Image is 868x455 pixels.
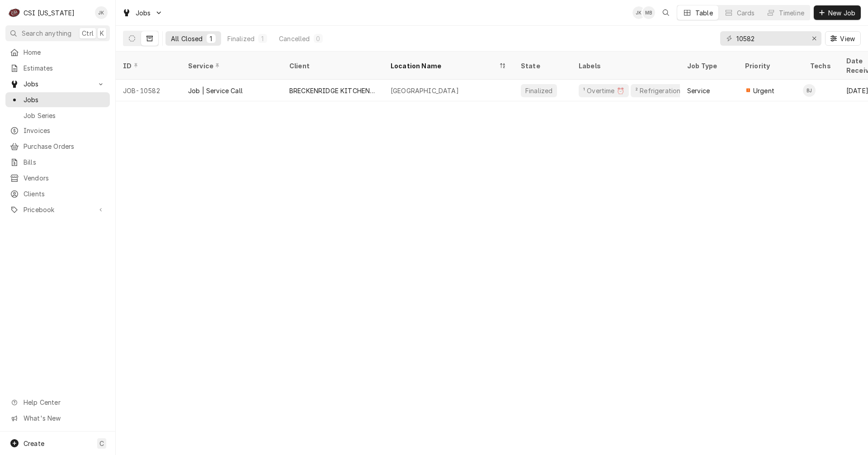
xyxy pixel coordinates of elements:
[24,413,104,423] span: What's New
[5,202,110,217] a: Go to Pricebook
[838,34,857,43] span: View
[5,76,110,91] a: Go to Jobs
[24,398,104,407] span: Help Center
[24,157,105,167] span: Bills
[687,86,710,95] div: Service
[524,86,553,95] div: Finalized
[736,31,804,46] input: Keyword search
[825,31,861,46] button: View
[118,5,166,20] a: Go to Jobs
[5,108,110,123] a: Job Series
[24,173,105,183] span: Vendors
[24,95,105,104] span: Jobs
[24,111,105,120] span: Job Series
[116,80,181,101] div: JOB-10582
[24,142,105,151] span: Purchase Orders
[99,439,104,448] span: C
[737,8,755,18] div: Cards
[5,139,110,154] a: Purchase Orders
[5,171,110,185] a: Vendors
[803,84,816,97] div: Bryant Jolley's Avatar
[289,86,376,95] div: BRECKENRIDGE KITCHEN EQUIPMENT
[579,61,673,71] div: Labels
[123,61,172,71] div: ID
[5,123,110,138] a: Invoices
[260,34,265,43] div: 1
[24,47,105,57] span: Home
[803,84,816,97] div: BJ
[521,61,564,71] div: State
[632,6,645,19] div: Jeff Kuehl's Avatar
[642,6,655,19] div: MB
[279,34,310,43] div: Cancelled
[634,86,691,95] div: ² Refrigeration ❄️
[171,34,203,43] div: All Closed
[5,411,110,426] a: Go to What's New
[826,8,857,18] span: New Job
[24,63,105,73] span: Estimates
[5,155,110,170] a: Bills
[24,8,75,18] div: CSI [US_STATE]
[582,86,625,95] div: ¹ Overtime ⏰
[687,61,731,71] div: Job Type
[208,34,214,43] div: 1
[24,79,92,89] span: Jobs
[8,6,21,19] div: CSI Kentucky's Avatar
[810,61,832,71] div: Techs
[745,61,794,71] div: Priority
[391,61,497,71] div: Location Name
[5,92,110,107] a: Jobs
[695,8,713,18] div: Table
[188,61,273,71] div: Service
[814,5,861,20] button: New Job
[8,6,21,19] div: C
[24,205,92,214] span: Pricebook
[5,395,110,410] a: Go to Help Center
[316,34,321,43] div: 0
[807,31,821,46] button: Erase input
[753,86,774,95] span: Urgent
[82,28,94,38] span: Ctrl
[391,86,459,95] div: [GEOGRAPHIC_DATA]
[24,126,105,135] span: Invoices
[642,6,655,19] div: Matt Brewington's Avatar
[136,8,151,18] span: Jobs
[24,440,44,447] span: Create
[188,86,243,95] div: Job | Service Call
[95,6,108,19] div: JK
[659,5,673,20] button: Open search
[227,34,255,43] div: Finalized
[779,8,804,18] div: Timeline
[24,189,105,199] span: Clients
[5,45,110,60] a: Home
[289,61,374,71] div: Client
[632,6,645,19] div: JK
[5,25,110,41] button: Search anythingCtrlK
[5,61,110,76] a: Estimates
[5,186,110,201] a: Clients
[95,6,108,19] div: Jeff Kuehl's Avatar
[100,28,104,38] span: K
[22,28,71,38] span: Search anything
